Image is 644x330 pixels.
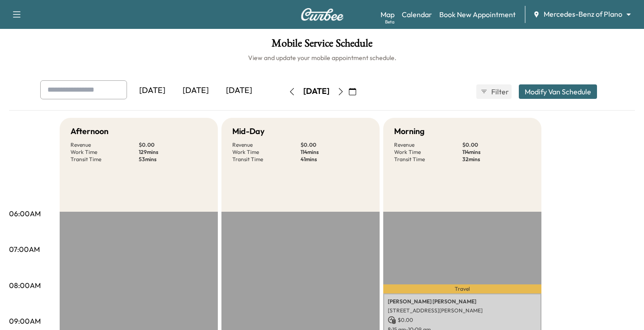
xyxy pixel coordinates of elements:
[519,84,597,99] button: Modify Van Schedule
[301,8,344,21] img: Curbee Logo
[139,141,207,149] p: $ 0.00
[462,141,531,149] p: $ 0.00
[71,141,139,149] p: Revenue
[301,156,369,163] p: 41 mins
[381,9,395,20] a: MapBeta
[9,38,635,53] h1: Mobile Service Schedule
[71,149,139,156] p: Work Time
[232,149,301,156] p: Work Time
[394,125,424,138] h5: Morning
[385,19,395,25] div: Beta
[388,307,537,314] p: [STREET_ADDRESS][PERSON_NAME]
[232,125,264,138] h5: Mid-Day
[71,125,108,138] h5: Afternoon
[301,149,369,156] p: 114 mins
[388,316,537,324] p: $ 0.00
[217,80,261,101] div: [DATE]
[383,284,541,293] p: Travel
[232,141,301,149] p: Revenue
[139,156,207,163] p: 53 mins
[9,280,41,291] p: 08:00AM
[9,208,41,219] p: 06:00AM
[301,141,369,149] p: $ 0.00
[394,141,462,149] p: Revenue
[544,9,622,19] span: Mercedes-Benz of Plano
[9,316,41,326] p: 09:00AM
[462,156,531,163] p: 32 mins
[439,9,516,20] a: Book New Appointment
[476,84,512,99] button: Filter
[462,149,531,156] p: 114 mins
[388,298,537,305] p: [PERSON_NAME] [PERSON_NAME]
[394,156,462,163] p: Transit Time
[9,53,635,62] h6: View and update your mobile appointment schedule.
[394,149,462,156] p: Work Time
[232,156,301,163] p: Transit Time
[139,149,207,156] p: 129 mins
[303,86,329,97] div: [DATE]
[174,80,217,101] div: [DATE]
[9,244,40,255] p: 07:00AM
[402,9,432,20] a: Calendar
[71,156,139,163] p: Transit Time
[131,80,174,101] div: [DATE]
[491,86,508,97] span: Filter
